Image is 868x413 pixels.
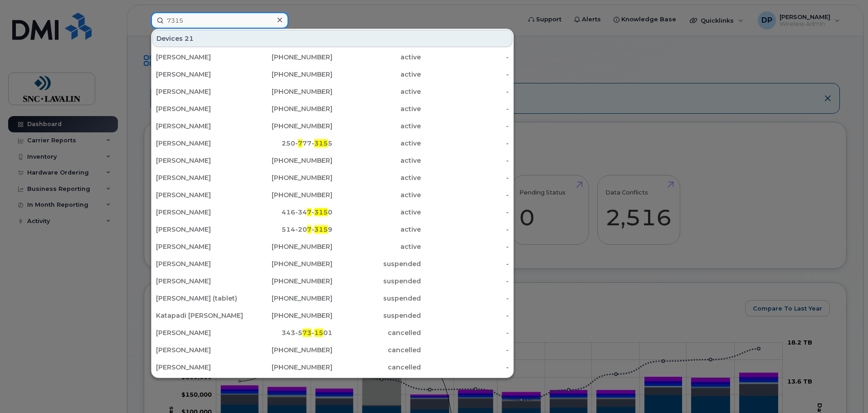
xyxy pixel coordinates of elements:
[152,83,512,100] a: [PERSON_NAME][PHONE_NUMBER]active-
[332,121,421,131] div: active
[314,139,328,147] span: 315
[152,290,512,306] a: [PERSON_NAME] (tablet)[PHONE_NUMBER]suspended-
[156,225,244,234] div: [PERSON_NAME]
[307,208,312,216] span: 7
[244,311,333,320] div: [PHONE_NUMBER]
[244,259,333,268] div: [PHONE_NUMBER]
[244,156,333,165] div: [PHONE_NUMBER]
[332,328,421,337] div: cancelled
[156,294,244,303] div: [PERSON_NAME] (tablet)
[421,242,509,251] div: -
[332,173,421,182] div: active
[332,294,421,303] div: suspended
[332,225,421,234] div: active
[421,259,509,268] div: -
[332,311,421,320] div: suspended
[332,156,421,165] div: active
[152,325,512,341] a: [PERSON_NAME]343-573-1501cancelled-
[332,70,421,79] div: active
[244,363,333,372] div: [PHONE_NUMBER]
[244,104,333,113] div: [PHONE_NUMBER]
[421,53,509,62] div: -
[421,139,509,148] div: -
[332,104,421,113] div: active
[152,101,512,117] a: [PERSON_NAME][PHONE_NUMBER]active-
[332,345,421,355] div: cancelled
[421,363,509,372] div: -
[152,135,512,151] a: [PERSON_NAME]250-777-3155active-
[421,328,509,337] div: -
[332,277,421,286] div: suspended
[421,208,509,217] div: -
[156,53,244,62] div: [PERSON_NAME]
[156,363,244,372] div: [PERSON_NAME]
[152,376,512,393] a: [PERSON_NAME][PHONE_NUMBER]cancelled-
[421,190,509,199] div: -
[314,329,323,337] span: 15
[152,30,512,47] div: Devices
[152,307,512,324] a: Katapadi [PERSON_NAME][PHONE_NUMBER]suspended-
[152,49,512,65] a: [PERSON_NAME][PHONE_NUMBER]active-
[298,139,302,147] span: 7
[332,363,421,372] div: cancelled
[421,121,509,131] div: -
[302,329,312,337] span: 73
[244,277,333,286] div: [PHONE_NUMBER]
[152,152,512,169] a: [PERSON_NAME][PHONE_NUMBER]active-
[332,53,421,62] div: active
[421,104,509,113] div: -
[244,173,333,182] div: [PHONE_NUMBER]
[244,208,333,217] div: 416-34 - 0
[156,156,244,165] div: [PERSON_NAME]
[152,273,512,289] a: [PERSON_NAME][PHONE_NUMBER]suspended-
[185,34,194,43] span: 21
[244,328,333,337] div: 343-5 - 01
[244,121,333,131] div: [PHONE_NUMBER]
[421,311,509,320] div: -
[307,225,312,233] span: 7
[421,277,509,286] div: -
[244,242,333,251] div: [PHONE_NUMBER]
[244,53,333,62] div: [PHONE_NUMBER]
[244,87,333,96] div: [PHONE_NUMBER]
[314,208,328,216] span: 315
[156,208,244,217] div: [PERSON_NAME]
[152,118,512,134] a: [PERSON_NAME][PHONE_NUMBER]active-
[152,66,512,83] a: [PERSON_NAME][PHONE_NUMBER]active-
[332,87,421,96] div: active
[152,187,512,203] a: [PERSON_NAME][PHONE_NUMBER]active-
[421,70,509,79] div: -
[152,359,512,375] a: [PERSON_NAME][PHONE_NUMBER]cancelled-
[421,173,509,182] div: -
[332,208,421,217] div: active
[152,204,512,220] a: [PERSON_NAME]416-347-3150active-
[156,139,244,148] div: [PERSON_NAME]
[156,190,244,199] div: [PERSON_NAME]
[156,104,244,113] div: [PERSON_NAME]
[332,259,421,268] div: suspended
[156,121,244,131] div: [PERSON_NAME]
[332,190,421,199] div: active
[244,294,333,303] div: [PHONE_NUMBER]
[152,256,512,272] a: [PERSON_NAME][PHONE_NUMBER]suspended-
[421,345,509,355] div: -
[421,156,509,165] div: -
[421,294,509,303] div: -
[156,345,244,355] div: [PERSON_NAME]
[244,190,333,199] div: [PHONE_NUMBER]
[244,70,333,79] div: [PHONE_NUMBER]
[156,242,244,251] div: [PERSON_NAME]
[152,342,512,358] a: [PERSON_NAME][PHONE_NUMBER]cancelled-
[244,345,333,355] div: [PHONE_NUMBER]
[156,173,244,182] div: [PERSON_NAME]
[156,70,244,79] div: [PERSON_NAME]
[421,87,509,96] div: -
[156,259,244,268] div: [PERSON_NAME]
[156,87,244,96] div: [PERSON_NAME]
[152,170,512,186] a: [PERSON_NAME][PHONE_NUMBER]active-
[244,225,333,234] div: 514-20 - 9
[156,311,244,320] div: Katapadi [PERSON_NAME]
[332,139,421,148] div: active
[156,277,244,286] div: [PERSON_NAME]
[332,242,421,251] div: active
